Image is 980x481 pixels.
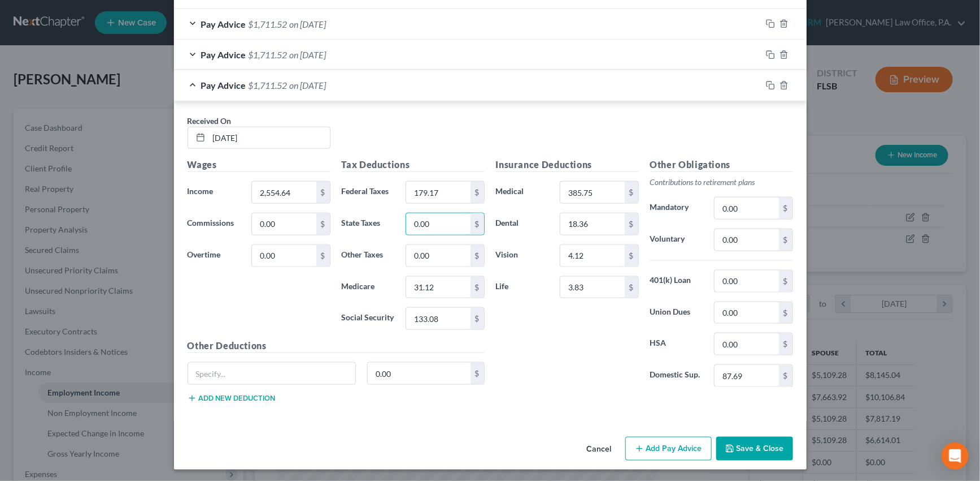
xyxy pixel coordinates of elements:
div: $ [779,229,792,251]
div: $ [625,245,638,267]
span: $1,711.52 [249,80,288,91]
div: $ [471,277,484,298]
input: 0.00 [560,277,624,298]
input: 0.00 [406,182,470,203]
h5: Insurance Deductions [496,158,639,172]
div: $ [779,333,792,355]
span: on [DATE] [290,80,326,91]
label: Vision [490,244,555,267]
div: $ [471,363,484,384]
label: Other Taxes [336,244,400,267]
label: State Taxes [336,213,400,235]
h5: Wages [188,158,330,172]
label: Union Dues [644,302,709,324]
button: Cancel [578,438,621,461]
label: Dental [490,213,555,235]
label: Medical [490,181,555,204]
div: $ [779,365,792,386]
label: Federal Taxes [336,181,400,204]
label: Life [490,276,555,299]
div: $ [625,213,638,235]
span: Received On [188,116,232,126]
label: Medicare [336,276,400,299]
input: 0.00 [406,277,470,298]
div: $ [471,308,484,329]
input: MM/DD/YYYY [209,127,330,149]
h5: Tax Deductions [342,158,485,172]
h5: Other Deductions [188,339,485,353]
input: Specify... [188,363,356,384]
div: $ [625,182,638,203]
div: $ [779,197,792,219]
span: Income [188,186,214,196]
input: 0.00 [715,302,778,324]
label: Commissions [182,213,246,235]
div: $ [316,245,330,267]
label: Mandatory [644,197,709,220]
h5: Other Obligations [650,158,793,172]
span: Pay Advice [201,80,246,91]
div: $ [471,213,484,235]
label: Social Security [336,307,400,330]
button: Add Pay Advice [625,437,712,461]
div: $ [471,245,484,267]
input: 0.00 [715,229,778,251]
input: 0.00 [252,213,316,235]
input: 0.00 [715,333,778,355]
div: Open Intercom Messenger [942,443,969,470]
button: Save & Close [716,437,793,461]
div: $ [471,182,484,203]
input: 0.00 [406,308,470,329]
p: Contributions to retirement plans [650,177,793,188]
span: Pay Advice [201,49,246,60]
input: 0.00 [715,197,778,219]
span: $1,711.52 [249,19,288,29]
input: 0.00 [406,245,470,267]
div: $ [316,182,330,203]
input: 0.00 [406,213,470,235]
input: 0.00 [715,365,778,386]
span: Pay Advice [201,19,246,29]
input: 0.00 [560,245,624,267]
div: $ [316,213,330,235]
input: 0.00 [560,182,624,203]
label: HSA [644,333,709,355]
input: 0.00 [252,182,316,203]
div: $ [779,302,792,324]
input: 0.00 [715,270,778,292]
div: $ [625,277,638,298]
span: on [DATE] [290,19,326,29]
label: Overtime [182,244,246,267]
button: Add new deduction [188,394,276,403]
span: $1,711.52 [249,49,288,60]
input: 0.00 [368,363,471,384]
input: 0.00 [252,245,316,267]
label: Voluntary [644,229,709,251]
span: on [DATE] [290,49,326,60]
div: $ [779,270,792,292]
input: 0.00 [560,213,624,235]
label: 401(k) Loan [644,270,709,293]
label: Domestic Sup. [644,364,709,387]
